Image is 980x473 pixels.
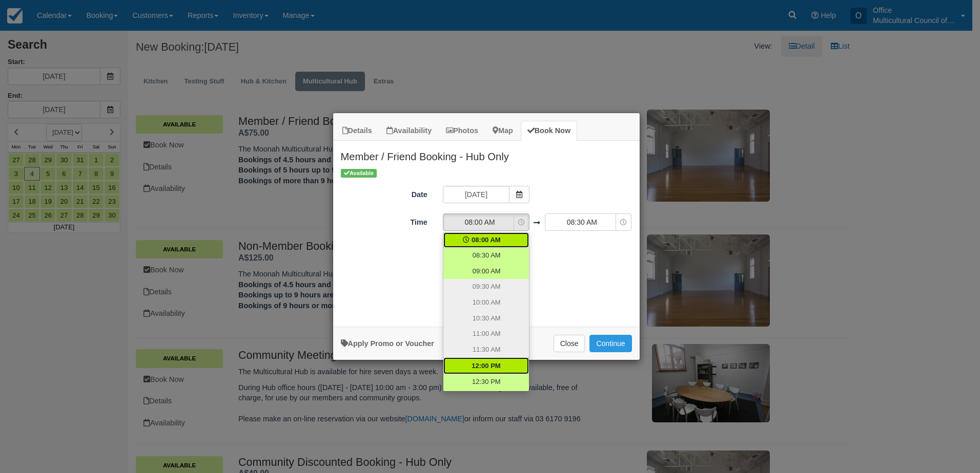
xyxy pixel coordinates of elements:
a: Map [486,121,520,141]
a: Availability [380,121,438,141]
h2: Member / Friend Booking - Hub Only [333,141,640,167]
span: 08:00 AM [443,217,516,227]
span: Available [341,169,377,178]
span: 08:30 AM [545,217,618,227]
label: Time [333,213,435,228]
span: 08:30 AM [473,251,501,261]
span: 09:00 AM [473,267,501,276]
span: 12:00 PM [472,361,500,371]
span: 08:00 AM [472,235,501,245]
span: 12:30 PM [472,377,501,387]
a: Details [336,121,379,141]
button: Add to Booking [589,335,631,352]
div: [DATE]: [333,309,640,321]
label: Date [333,186,435,200]
a: Book Now [521,121,577,141]
a: Photos [439,121,485,141]
button: Close [554,335,585,352]
a: Apply Voucher [341,339,434,348]
div: Item Modal [333,141,640,321]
